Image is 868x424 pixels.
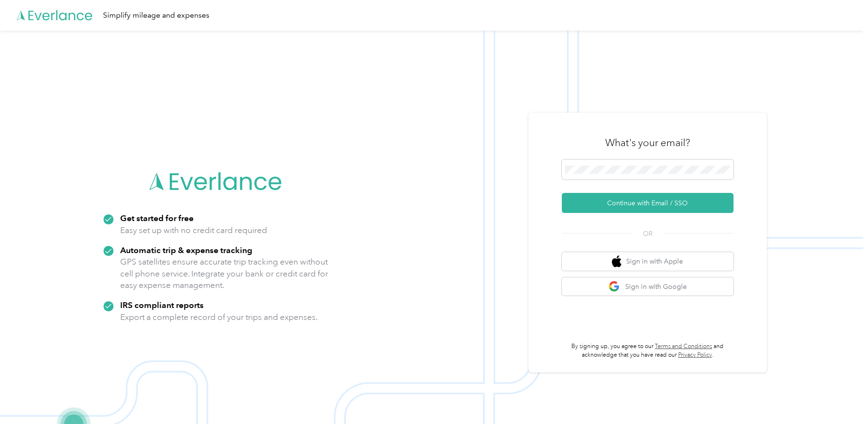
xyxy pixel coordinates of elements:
h3: What's your email? [605,136,690,149]
a: Terms and Conditions [655,343,712,350]
button: Continue with Email / SSO [562,193,734,213]
strong: Automatic trip & expense tracking [120,245,252,255]
div: Simplify mileage and expenses [103,10,209,21]
img: apple logo [612,255,621,267]
strong: Get started for free [120,213,194,223]
button: apple logoSign in with Apple [562,252,734,271]
img: google logo [609,281,620,293]
p: Easy set up with no credit card required [120,224,267,236]
p: GPS satellites ensure accurate trip tracking even without cell phone service. Integrate your bank... [120,256,329,291]
iframe: Everlance-gr Chat Button Frame [815,371,868,424]
p: By signing up, you agree to our and acknowledge that you have read our . [562,342,734,359]
p: Export a complete record of your trips and expenses. [120,311,318,323]
strong: IRS compliant reports [120,300,204,310]
button: google logoSign in with Google [562,277,734,296]
span: OR [631,229,664,239]
a: Privacy Policy [678,351,712,359]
